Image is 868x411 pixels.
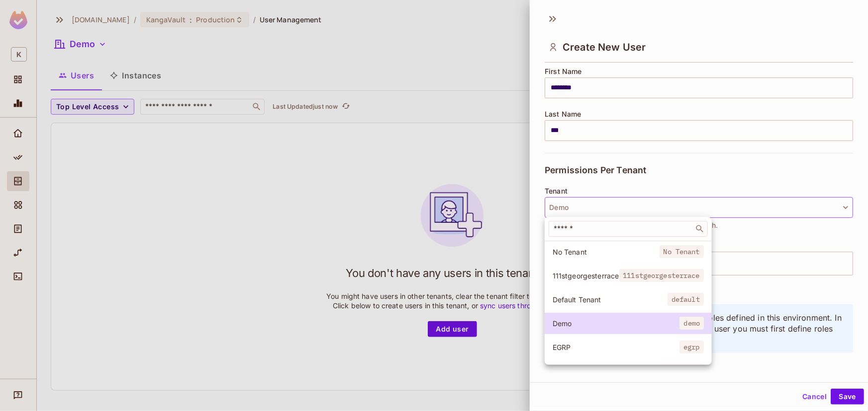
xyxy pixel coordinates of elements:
[553,319,679,328] span: Demo
[679,317,704,330] span: demo
[553,271,619,280] span: 111stgeorgesterrace
[553,342,679,352] span: EGRP
[553,295,668,304] span: Default Tenant
[679,341,704,353] span: egrp
[660,245,704,258] span: No Tenant
[668,293,704,306] span: default
[553,247,660,257] span: No Tenant
[660,364,704,377] span: materhosp
[619,269,704,282] span: 111stgeorgesterrace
